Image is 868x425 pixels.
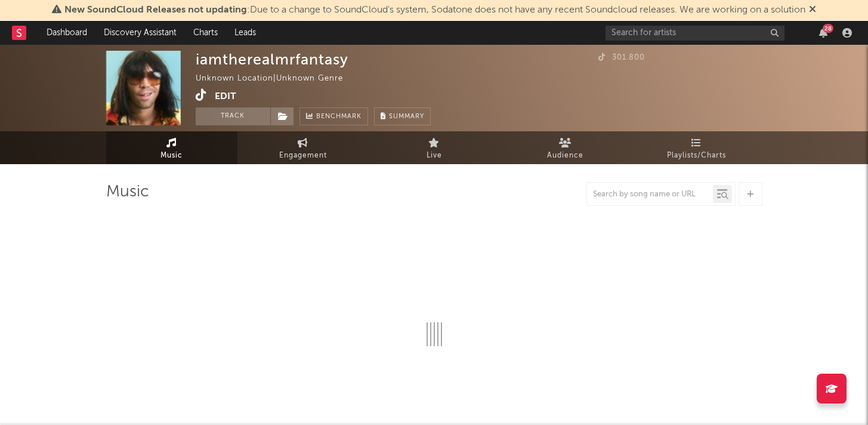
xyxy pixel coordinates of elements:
[196,51,348,68] div: iamtherealmrfantasy
[95,21,185,45] a: Discovery Assistant
[369,131,500,164] a: Live
[185,21,226,45] a: Charts
[196,107,270,125] button: Track
[64,5,805,15] span: : Due to a change to SoundCloud's system, Sodatone does not have any recent Soundcloud releases. ...
[427,149,442,163] span: Live
[374,107,431,125] button: Summary
[389,113,424,120] span: Summary
[631,131,762,164] a: Playlists/Charts
[196,72,357,86] div: Unknown Location | Unknown Genre
[819,28,827,38] button: 28
[215,89,236,104] button: Edit
[226,21,264,45] a: Leads
[106,131,237,164] a: Music
[598,54,645,61] span: 301.800
[279,149,327,163] span: Engagement
[64,5,247,15] span: New SoundCloud Releases not updating
[606,26,784,41] input: Search for artists
[823,24,833,33] div: 28
[160,149,183,163] span: Music
[38,21,95,45] a: Dashboard
[667,149,726,163] span: Playlists/Charts
[237,131,369,164] a: Engagement
[809,5,816,15] span: Dismiss
[316,110,362,124] span: Benchmark
[299,107,368,125] a: Benchmark
[500,131,631,164] a: Audience
[587,190,713,199] input: Search by song name or URL
[547,149,583,163] span: Audience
